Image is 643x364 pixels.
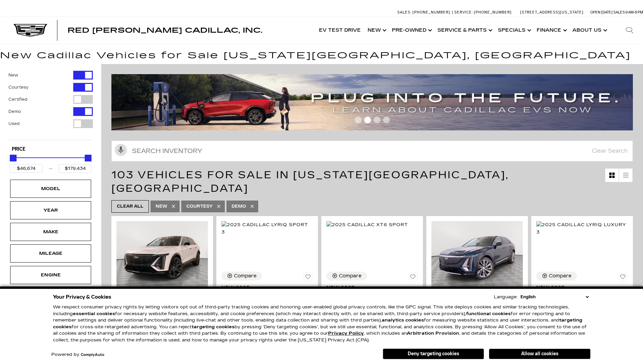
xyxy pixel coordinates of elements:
[53,317,582,330] strong: targeting cookies
[34,207,68,214] div: Year
[590,10,613,14] span: Open [DATE]
[326,284,418,298] a: New 2025Cadillac XT6 Sport
[383,117,390,123] span: Go to slide 4
[625,10,643,14] span: 9 AM-6 PM
[519,294,590,300] select: Language Select
[452,10,513,14] a: Service: [PHONE_NUMBER]
[10,155,17,161] div: Minimum Price
[474,10,512,14] span: [PHONE_NUMBER]
[397,10,411,14] span: Sales:
[68,26,262,34] span: Red [PERSON_NAME] Cadillac, Inc.
[10,244,91,263] div: MileageMileage
[115,144,127,156] svg: Click to toggle on voice search
[221,272,262,280] button: Compare Vehicle
[10,180,91,198] div: ModelModel
[618,272,628,284] button: Save Vehicle
[466,311,511,316] strong: functional cookies
[73,311,115,316] strong: essential cookies
[8,71,93,140] div: Filter by Vehicle Type
[186,202,213,211] span: Courtesy
[232,202,246,211] span: Demo
[85,155,91,161] div: Maximum Price
[14,24,47,37] img: Cadillac Dark Logo with Cadillac White Text
[303,272,313,284] button: Save Vehicle
[613,10,625,14] span: Sales:
[326,284,413,291] span: New 2025
[221,284,308,291] span: New 2025
[412,10,450,14] span: [PHONE_NUMBER]
[549,273,571,279] div: Compare
[355,117,361,123] span: Go to slide 1
[117,202,143,211] span: Clear All
[339,273,361,279] div: Compare
[192,324,235,330] strong: targeting cookies
[34,250,68,257] div: Mileage
[316,17,364,44] a: EV Test Drive
[326,221,408,229] img: 2025 Cadillac XT6 Sport
[111,141,633,161] input: Search Inventory
[59,164,91,173] input: Maximum
[10,152,91,173] div: Price
[221,284,313,298] a: New 2025Cadillac LYRIQ Sport 3
[389,17,434,44] a: Pre-Owned
[326,272,367,280] button: Compare Vehicle
[12,146,89,152] h5: Price
[536,221,628,236] img: 2025 Cadillac LYRIQ Luxury 3
[494,295,517,299] div: Language:
[10,266,91,284] div: EngineEngine
[10,223,91,241] div: MakeMake
[374,117,380,123] span: Go to slide 3
[383,348,484,359] button: Deny targeting cookies
[111,74,638,130] img: ev-blog-post-banners4
[81,353,104,357] a: ComplyAuto
[533,17,569,44] a: Finance
[616,17,643,44] div: Search
[10,164,43,173] input: Minimum
[8,84,28,91] label: Courtesy
[34,228,68,236] div: Make
[53,304,590,343] p: We respect consumer privacy rights by letting visitors opt out of third-party tracking cookies an...
[51,353,104,357] div: Powered by
[10,201,91,219] div: YearYear
[431,221,523,290] img: 2025 Cadillac LYRIQ Luxury 3
[454,10,473,14] span: Service:
[407,331,459,336] strong: Arbitration Provision
[156,202,167,211] span: New
[8,120,20,127] label: Used
[364,17,389,44] a: New
[536,272,577,280] button: Compare Vehicle
[8,108,21,115] label: Demo
[364,117,371,123] span: Go to slide 2
[328,331,364,336] u: Privacy Policy
[234,273,257,279] div: Compare
[489,349,590,359] button: Allow all cookies
[68,27,262,34] a: Red [PERSON_NAME] Cadillac, Inc.
[382,317,424,323] strong: analytics cookies
[221,221,313,236] img: 2025 Cadillac LYRIQ Sport 3
[53,292,111,302] span: Your Privacy & Cookies
[8,72,18,79] label: New
[34,185,68,192] div: Model
[8,96,27,103] label: Certified
[520,10,584,14] a: [STREET_ADDRESS][US_STATE]
[536,284,623,291] span: New 2025
[494,17,533,44] a: Specials
[111,169,509,194] span: 103 Vehicles for Sale in [US_STATE][GEOGRAPHIC_DATA], [GEOGRAPHIC_DATA]
[408,272,418,284] button: Save Vehicle
[569,17,609,44] a: About Us
[434,17,494,44] a: Service & Parts
[536,284,628,298] a: New 2025Cadillac LYRIQ Luxury 3
[605,169,619,182] a: Grid View
[34,271,68,279] div: Engine
[116,221,208,290] img: 2025 Cadillac LYRIQ Sport 3
[397,10,452,14] a: Sales: [PHONE_NUMBER]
